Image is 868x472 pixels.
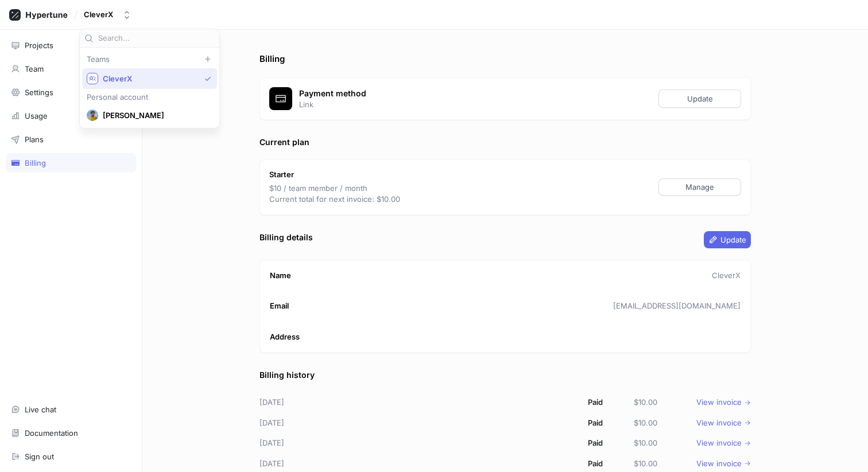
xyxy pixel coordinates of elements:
p: Billing history [259,369,751,381]
p: Billing details [259,231,313,248]
a: Team [6,59,136,79]
p: Billing [259,53,751,66]
div: Usage [25,111,48,120]
div: Plans [25,135,44,144]
p: Paid [588,438,603,449]
button: Update [658,89,741,108]
a: Settings [6,83,136,102]
p: $10.00 [634,438,657,449]
p: [DATE] [259,438,284,449]
input: Search... [98,33,215,44]
a: Plans [6,130,136,149]
span: Update [687,95,713,102]
p: Paid [588,418,603,429]
span: CleverX [103,74,200,84]
p: $10.00 [634,458,657,470]
span: Update [720,236,746,243]
div: Billing [25,158,46,167]
a: View invoice [696,418,751,429]
p: Name [270,270,291,282]
a: Documentation [6,423,136,443]
p: Current plan [259,136,751,148]
div: CleverX [84,10,113,19]
div: Teams [82,54,217,64]
a: View invoice [696,458,751,470]
p: [DATE] [259,397,284,408]
button: Update [704,231,751,248]
p: $10 / team member / month Current total for next invoice: $10.00 [269,183,400,205]
p: Email [270,301,289,312]
a: View invoice [696,438,751,449]
div: Live chat [25,405,56,414]
div: Personal account [82,93,217,100]
div: Settings [25,88,53,97]
p: CleverX [712,270,741,282]
a: View invoice [696,397,751,408]
p: [DATE] [259,458,284,470]
a: Projects [6,36,136,55]
p: Address [270,331,300,343]
div: Projects [25,41,53,50]
p: $10.00 [634,397,657,408]
p: Paid [588,397,603,408]
p: Payment method [299,87,652,99]
button: CleverX [79,5,136,24]
a: Usage [6,106,136,126]
p: Paid [588,458,603,470]
span: Manage [685,184,714,190]
a: Billing [6,153,136,173]
div: Sign out [25,452,54,461]
p: Link [299,99,652,111]
p: [DATE] [259,418,284,429]
button: Manage [658,178,741,196]
p: [EMAIL_ADDRESS][DOMAIN_NAME] [613,301,741,312]
div: Team [25,64,44,73]
span: [PERSON_NAME] [103,111,207,120]
p: $10.00 [634,418,657,429]
div: Documentation [25,428,78,438]
p: Starter [269,169,400,181]
img: User [87,110,98,121]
